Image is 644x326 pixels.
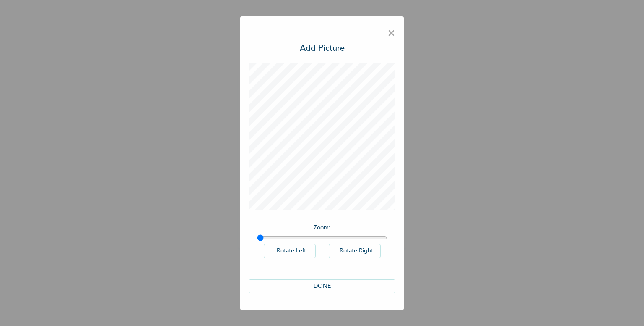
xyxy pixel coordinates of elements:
button: Rotate Left [264,244,316,258]
button: Rotate Right [329,244,381,258]
h3: Add Picture [300,42,345,55]
p: Zoom : [257,223,387,232]
button: DONE [249,279,395,293]
span: Please add a recent Passport Photograph [247,154,397,188]
span: × [387,25,395,42]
